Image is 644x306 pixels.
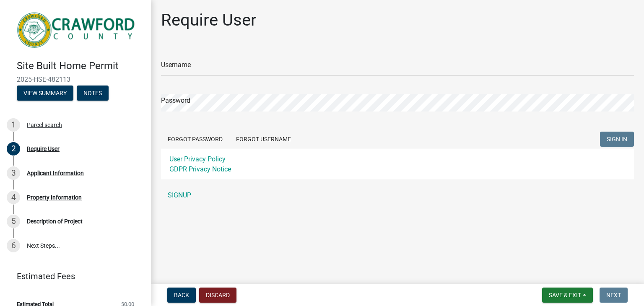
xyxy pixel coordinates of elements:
[199,288,236,303] button: Discard
[549,292,581,298] span: Save & Exit
[27,170,84,176] div: Applicant Information
[7,118,20,132] div: 1
[27,146,60,152] div: Require User
[27,194,82,200] div: Property Information
[169,155,226,163] a: User Privacy Policy
[27,122,62,128] div: Parcel search
[161,132,229,147] button: Forgot Password
[7,215,20,228] div: 5
[607,136,627,143] span: SIGN IN
[7,268,138,285] a: Estimated Fees
[17,60,144,72] h4: Site Built Home Permit
[77,90,109,97] wm-modal-confirm: Notes
[77,86,109,101] button: Notes
[7,191,20,204] div: 4
[229,132,298,147] button: Forgot Username
[17,86,73,101] button: View Summary
[606,292,621,298] span: Next
[27,218,83,224] div: Description of Project
[17,90,73,97] wm-modal-confirm: Summary
[600,288,628,303] button: Next
[17,75,134,83] span: 2025-HSE-482113
[7,142,20,156] div: 2
[7,166,20,180] div: 3
[17,9,138,51] img: Crawford County, Georgia
[167,288,196,303] button: Back
[7,239,20,252] div: 6
[600,132,634,147] button: SIGN IN
[169,165,231,173] a: GDPR Privacy Notice
[174,292,189,298] span: Back
[542,288,593,303] button: Save & Exit
[161,10,257,30] h1: Require User
[161,187,634,204] a: SIGNUP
